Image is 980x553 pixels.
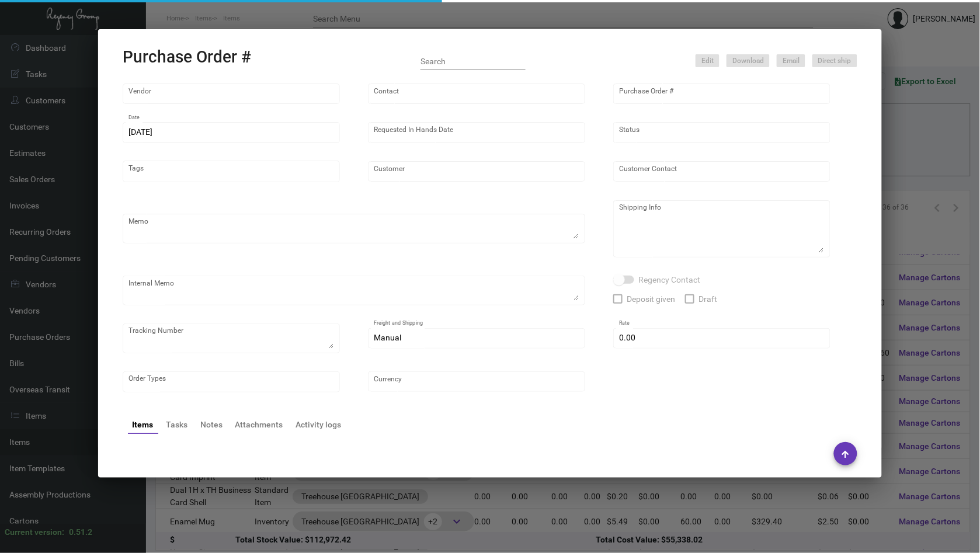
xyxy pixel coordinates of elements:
span: Draft [699,292,718,306]
div: Current version: [5,526,64,538]
div: Items [132,419,153,431]
div: Attachments [235,419,283,431]
button: Edit [696,54,720,67]
div: Activity logs [296,419,342,431]
button: Email [777,54,805,67]
div: Notes [200,419,223,431]
span: Edit [701,56,714,66]
span: Download [732,56,764,66]
button: Direct ship [812,54,857,67]
span: Manual [374,333,401,342]
span: Email [783,56,800,66]
span: Deposit given [627,292,676,306]
button: Download [727,54,770,67]
div: Tasks [166,419,187,431]
span: Direct ship [818,56,852,66]
span: Regency Contact [639,273,701,287]
h2: Purchase Order # [123,47,251,67]
div: 0.51.2 [69,526,92,538]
